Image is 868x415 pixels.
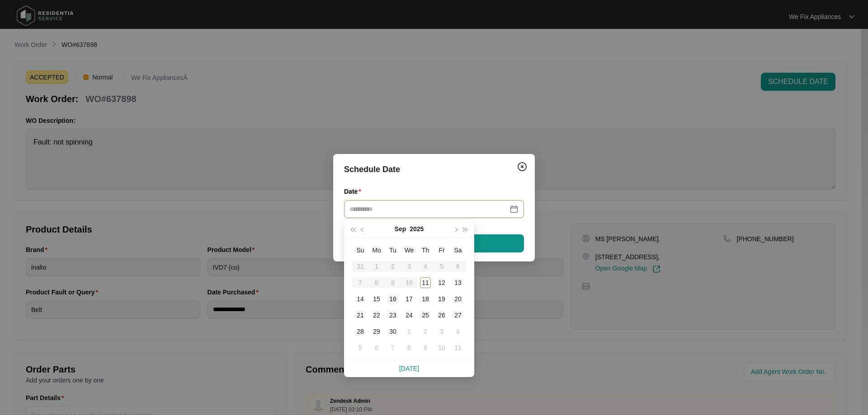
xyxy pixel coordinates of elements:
[434,323,450,340] td: 2025-10-03
[417,242,434,258] th: Th
[401,340,417,356] td: 2025-10-08
[517,161,528,172] img: closeCircle
[417,291,434,307] td: 2025-09-18
[371,294,382,304] div: 15
[450,307,466,323] td: 2025-09-27
[434,242,450,258] th: Fr
[368,323,385,340] td: 2025-09-29
[515,159,529,174] button: Close
[434,340,450,356] td: 2025-10-10
[395,220,406,238] button: Sep
[368,307,385,323] td: 2025-09-22
[355,342,366,353] div: 5
[450,242,466,258] th: Sa
[436,342,447,353] div: 10
[355,294,366,304] div: 14
[401,291,417,307] td: 2025-09-17
[404,310,415,321] div: 24
[385,242,401,258] th: Tu
[387,310,398,321] div: 23
[387,294,398,304] div: 16
[436,310,447,321] div: 26
[387,326,398,337] div: 30
[404,342,415,353] div: 8
[344,163,524,176] div: Schedule Date
[401,307,417,323] td: 2025-09-24
[352,242,368,258] th: Su
[352,323,368,340] td: 2025-09-28
[371,342,382,353] div: 6
[417,323,434,340] td: 2025-10-02
[453,277,463,288] div: 13
[453,310,463,321] div: 27
[410,220,424,238] button: 2025
[436,277,447,288] div: 12
[420,326,431,337] div: 2
[368,242,385,258] th: Mo
[420,342,431,353] div: 9
[355,326,366,337] div: 28
[434,291,450,307] td: 2025-09-19
[401,323,417,340] td: 2025-10-01
[385,307,401,323] td: 2025-09-23
[385,291,401,307] td: 2025-09-16
[420,277,431,288] div: 11
[385,340,401,356] td: 2025-10-07
[349,204,508,214] input: Date
[450,291,466,307] td: 2025-09-20
[420,310,431,321] div: 25
[417,275,434,291] td: 2025-09-11
[387,342,398,353] div: 7
[450,340,466,356] td: 2025-10-11
[453,294,463,304] div: 20
[368,291,385,307] td: 2025-09-15
[368,340,385,356] td: 2025-10-06
[404,294,415,304] div: 17
[344,187,365,196] label: Date
[399,365,419,372] a: [DATE]
[436,326,447,337] div: 3
[352,307,368,323] td: 2025-09-21
[450,275,466,291] td: 2025-09-13
[355,310,366,321] div: 21
[420,294,431,304] div: 18
[436,294,447,304] div: 19
[404,326,415,337] div: 1
[434,275,450,291] td: 2025-09-12
[453,326,463,337] div: 4
[453,342,463,353] div: 11
[352,340,368,356] td: 2025-10-05
[401,242,417,258] th: We
[450,323,466,340] td: 2025-10-04
[352,291,368,307] td: 2025-09-14
[371,326,382,337] div: 29
[371,310,382,321] div: 22
[417,307,434,323] td: 2025-09-25
[434,307,450,323] td: 2025-09-26
[385,323,401,340] td: 2025-09-30
[417,340,434,356] td: 2025-10-09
